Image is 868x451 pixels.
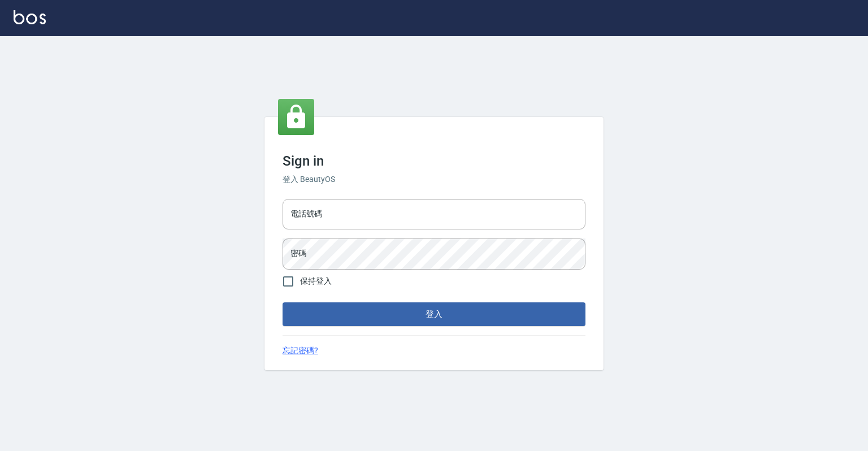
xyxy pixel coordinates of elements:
h6: 登入 BeautyOS [283,174,585,185]
img: Logo [14,10,46,24]
h3: Sign in [283,153,585,169]
a: 忘記密碼? [283,345,318,357]
button: 登入 [283,302,585,326]
span: 保持登入 [300,275,332,287]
